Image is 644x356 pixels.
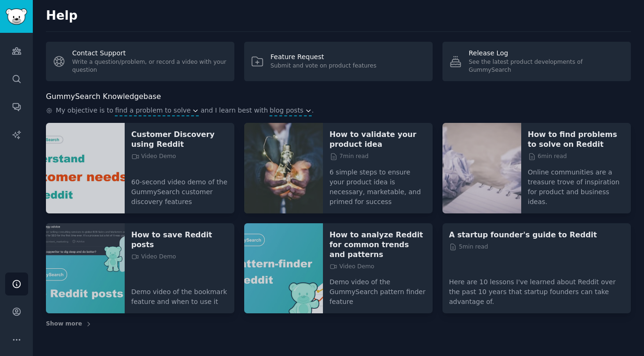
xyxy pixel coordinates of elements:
p: Demo video of the bookmark feature and when to use it [131,280,228,307]
span: find a problem to solve [115,106,191,115]
span: 5 min read [449,243,488,251]
span: blog posts [270,106,303,115]
span: Show more [46,320,82,328]
span: Video Demo [329,263,374,271]
p: 6 simple steps to ensure your product idea is necessary, marketable, and primed for success [329,161,426,207]
a: How to validate your product idea [329,129,426,149]
span: My objective is to [56,106,113,116]
span: Video Demo [131,152,176,161]
p: Online communities are a treasure trove of inspiration for product and business ideas. [528,161,624,207]
p: 60-second video demo of the GummySearch customer discovery features [131,171,228,207]
img: GummySearch logo [6,8,27,25]
img: How to find problems to solve on Reddit [442,123,521,213]
a: Feature RequestSubmit and vote on product features [244,42,433,81]
h2: Help [46,8,631,23]
div: . [46,106,631,116]
a: How to save Reddit posts [131,230,228,250]
img: How to save Reddit posts [46,223,125,314]
span: and I learn best with [201,106,268,116]
img: How to validate your product idea [244,123,323,213]
h2: GummySearch Knowledgebase [46,91,161,103]
div: Release Log [469,48,624,58]
img: How to analyze Reddit for common trends and patterns [244,223,323,314]
span: 6 min read [528,152,567,161]
p: Here are 10 lessons I've learned about Reddit over the past 10 years that startup founders can ta... [449,271,624,307]
button: find a problem to solve [115,106,199,115]
div: See the latest product developments of GummySearch [469,58,624,75]
div: Feature Request [270,52,376,62]
a: A startup founder's guide to Reddit [449,230,624,240]
img: Customer Discovery using Reddit [46,123,125,213]
button: blog posts [270,106,312,115]
span: Video Demo [131,253,176,261]
span: 7 min read [329,152,368,161]
a: Customer Discovery using Reddit [131,129,228,149]
a: How to analyze Reddit for common trends and patterns [329,230,426,259]
div: Submit and vote on product features [270,62,376,70]
p: Demo video of the GummySearch pattern finder feature [329,271,426,307]
a: Contact SupportWrite a question/problem, or record a video with your question [46,42,234,81]
a: How to find problems to solve on Reddit [528,129,624,149]
a: Release LogSee the latest product developments of GummySearch [442,42,631,81]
